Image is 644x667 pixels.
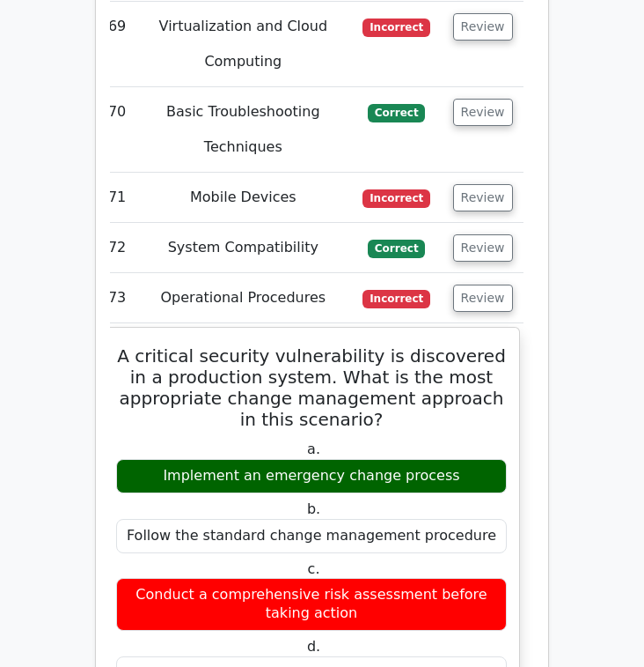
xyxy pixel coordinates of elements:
[307,441,320,457] span: a.
[453,285,513,312] button: Review
[135,87,351,173] td: Basic Troubleshooting Techniques
[99,173,135,223] td: 71
[307,638,320,655] span: d.
[453,234,513,262] button: Review
[135,273,351,323] td: Operational Procedures
[135,173,351,223] td: Mobile Devices
[135,2,351,87] td: Virtualization and Cloud Computing
[362,189,430,207] span: Incorrect
[368,104,425,122] span: Correct
[99,223,135,273] td: 72
[114,345,509,430] h5: A critical security vulnerability is discovered in a production system. What is the most appropri...
[135,223,351,273] td: System Compatibility
[453,184,513,211] button: Review
[99,2,135,87] td: 69
[453,13,513,41] button: Review
[453,99,513,126] button: Review
[99,87,135,173] td: 70
[368,240,425,257] span: Correct
[362,290,430,308] span: Incorrect
[116,459,507,493] div: Implement an emergency change process
[99,273,135,323] td: 73
[307,500,320,517] span: b.
[362,19,430,36] span: Incorrect
[116,578,507,631] div: Conduct a comprehensive risk assessment before taking action
[308,560,320,577] span: c.
[116,519,507,553] div: Follow the standard change management procedure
